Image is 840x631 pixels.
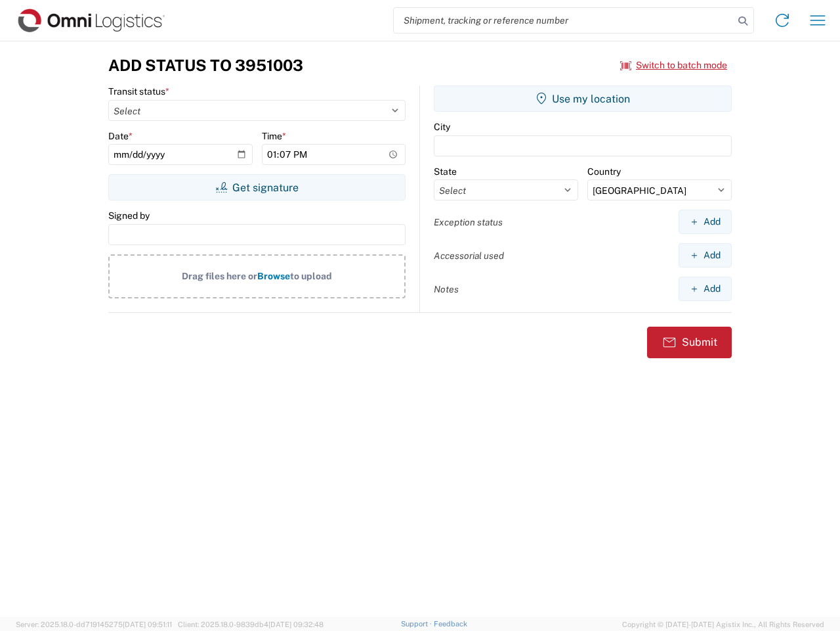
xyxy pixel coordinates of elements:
label: City [434,121,450,133]
button: Add [679,210,732,234]
label: Exception status [434,216,503,228]
label: Signed by [108,210,150,222]
span: [DATE] 09:51:11 [123,620,172,628]
label: Transit status [108,85,169,97]
span: Copyright © [DATE]-[DATE] Agistix Inc., All Rights Reserved [622,619,824,630]
label: State [434,166,457,177]
h3: Add Status to 3951003 [108,56,303,75]
span: Browse [257,271,290,281]
label: Time [262,130,286,142]
button: Get signature [108,174,406,200]
input: Shipment, tracking or reference number [394,8,734,33]
label: Accessorial used [434,250,504,262]
button: Use my location [434,85,732,112]
button: Add [679,277,732,301]
span: [DATE] 09:32:48 [268,620,324,628]
a: Feedback [434,620,467,628]
label: Date [108,130,133,142]
button: Switch to batch mode [620,55,727,76]
span: Drag files here or [182,271,257,281]
span: Client: 2025.18.0-9839db4 [178,620,324,628]
span: to upload [290,271,332,281]
button: Submit [647,327,732,358]
span: Server: 2025.18.0-dd719145275 [16,620,172,628]
label: Country [587,166,621,177]
a: Support [401,620,434,628]
button: Add [679,243,732,268]
label: Notes [434,283,459,295]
